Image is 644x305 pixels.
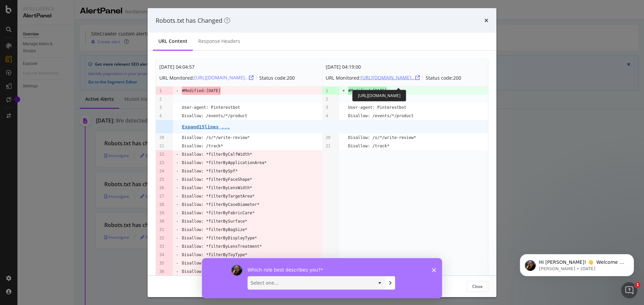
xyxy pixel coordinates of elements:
[182,217,247,226] pre: Disallow: *filterBySurface*
[510,240,644,287] iframe: Intercom notifications message
[326,112,328,120] pre: 4
[159,95,162,103] pre: 2
[326,87,328,95] pre: 1
[176,226,178,234] pre: -
[159,134,164,142] pre: 20
[182,192,255,201] pre: Disallow: *filterByTargetArea*
[348,134,416,142] pre: Disallow: /s/*/write-review*
[159,192,164,201] pre: 27
[159,175,164,184] pre: 25
[182,226,247,234] pre: Disallow: *filterByBagSize*
[159,234,164,242] pre: 32
[159,201,164,209] pre: 28
[342,87,345,95] pre: +
[176,234,178,242] pre: -
[159,251,164,259] pre: 34
[158,38,187,45] div: URL Content
[159,63,295,71] div: [DATE] 04:04:57
[182,124,230,129] pre: Expand 15 lines ...
[159,184,164,192] pre: 26
[194,74,254,81] a: [URL][DOMAIN_NAME]..
[182,268,252,276] pre: Disallow: *filterByGenderAge*
[194,72,254,83] button: [URL][DOMAIN_NAME]..
[176,150,178,159] pre: -
[182,242,262,251] pre: Disallow: *filterByLensTreatment*
[159,242,164,251] pre: 33
[182,184,252,192] pre: Disallow: *filterByLensWidth*
[176,217,178,226] pre: -
[159,72,295,83] div: URL Monitored: Status code: 200
[176,268,178,276] pre: -
[159,217,164,226] pre: 30
[176,167,178,175] pre: -
[348,112,414,120] pre: Disallow: /events/*/product
[348,87,387,95] span: #Modified:[DATE]
[176,209,178,217] pre: -
[467,281,488,292] button: Close
[159,167,164,175] pre: 24
[176,192,178,201] pre: -
[156,16,230,25] div: Robots.txt has Changed
[159,259,164,268] pre: 35
[182,142,223,150] pre: Disallow: /track*
[182,103,240,112] pre: User-agent: Pinterestbot
[621,282,637,298] iframe: Intercom live chat
[159,87,162,95] pre: 1
[159,150,164,159] pre: 22
[159,209,164,217] pre: 29
[198,38,240,45] div: Response Headers
[182,201,259,209] pre: Disallow: *filterByCaseDiameter*
[182,134,250,142] pre: Disallow: /s/*/write-review*
[159,103,162,112] pre: 3
[352,90,406,101] div: [URL][DOMAIN_NAME]
[29,19,116,58] span: Hi [PERSON_NAME]! 👋 Welcome to Botify chat support! Have a question? Reply to this message and ou...
[348,103,406,112] pre: User-agent: Pinterestbot
[182,159,267,167] pre: Disallow: *filterByApplicationArea*
[361,74,420,81] a: [URL][DOMAIN_NAME]..
[182,234,257,242] pre: Disallow: *filterByDisplayType*
[326,142,330,150] pre: 21
[182,209,255,217] pre: Disallow: *filterByFabricCare*
[472,283,483,289] div: Close
[159,112,162,120] pre: 4
[176,259,178,268] pre: -
[159,226,164,234] pre: 31
[176,175,178,184] pre: -
[176,242,178,251] pre: -
[176,201,178,209] pre: -
[202,258,442,298] iframe: Survey by Laura from Botify
[159,268,164,276] pre: 36
[361,72,420,83] button: [URL][DOMAIN_NAME]..
[326,95,328,103] pre: 2
[182,251,247,259] pre: Disallow: *filterByToyType*
[148,8,496,297] div: modal
[182,150,252,159] pre: Disallow: *filterByCalfWidth*
[326,72,461,83] div: URL Monitored: Status code: 200
[176,251,178,259] pre: -
[326,103,328,112] pre: 3
[176,184,178,192] pre: -
[29,26,116,32] p: Message from Laura, sent 6d ago
[348,142,389,150] pre: Disallow: /track*
[484,16,488,25] div: times
[182,112,247,120] pre: Disallow: /events/*/product
[635,282,640,288] span: 1
[326,134,330,142] pre: 20
[182,259,257,268] pre: Disallow: *filterByProductType*
[159,142,164,150] pre: 21
[176,87,178,95] pre: -
[182,87,221,95] span: #Modified:[DATE]
[326,63,461,71] div: [DATE] 04:19:00
[182,175,252,184] pre: Disallow: *filterByFaceShape*
[176,159,178,167] pre: -
[159,159,164,167] pre: 23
